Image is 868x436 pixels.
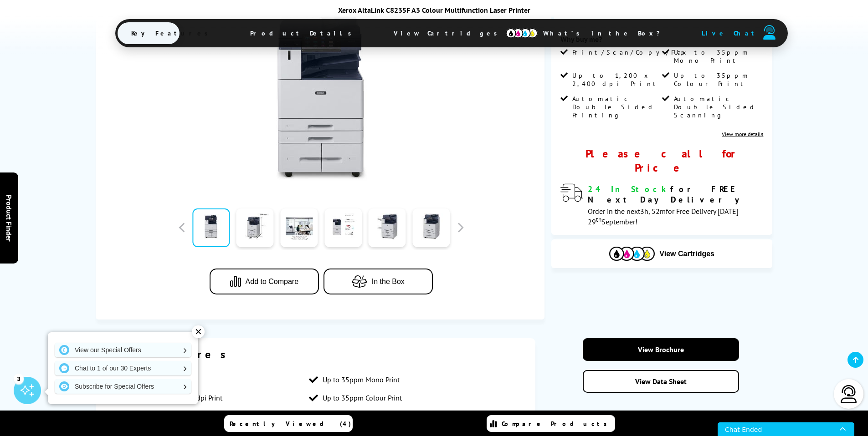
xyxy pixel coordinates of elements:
[674,95,761,119] span: Automatic Double Sided Scanning
[323,375,400,384] span: Up to 35ppm Mono Print
[14,374,24,384] div: 3
[115,5,753,15] div: Xerox AltaLink C8235F A3 Colour Multifunction Laser Printer
[659,250,714,258] span: View Cartridges
[55,343,191,357] a: View our Special Offers
[236,22,370,44] span: Product Details
[560,184,763,226] div: modal_delivery
[718,422,854,436] iframe: To enrich screen reader interactions, please activate Accessibility in Grammarly extension settings
[118,22,226,44] span: Key Features
[722,131,763,137] a: View more details
[560,147,763,175] div: Please call for Price
[323,393,402,402] span: Up to 35ppm Colour Print
[246,278,299,286] span: Add to Compare
[114,347,518,361] div: Key features
[324,269,433,294] button: In the Box
[609,247,655,261] img: Cartridges
[588,184,670,194] span: 24 In Stock
[529,22,683,44] span: What’s in the Box?
[588,184,763,205] div: for FREE Next Day Delivery
[132,393,222,402] span: Up to 1,200 x 2,400 dpi Print
[372,278,405,286] span: In the Box
[230,420,351,428] span: Recently Viewed (4)
[588,207,739,226] span: Order in the next for Free Delivery [DATE] 29 September!
[55,379,191,394] a: Subscribe for Special Offers
[702,29,758,37] span: Live Chat
[583,338,739,361] a: View Brochure
[380,21,519,45] span: View Cartridges
[558,246,765,261] button: View Cartridges
[674,48,761,65] span: Up to 35ppm Mono Print
[487,415,615,432] a: Compare Products
[840,385,858,403] img: user-headset-light.svg
[192,325,205,338] div: ✕
[210,269,319,294] button: Add to Compare
[572,71,660,88] span: Up to 1,200 x 2,400 dpi Print
[583,370,739,393] a: View Data Sheet
[55,361,191,375] a: Chat to 1 of our 30 Experts
[572,95,660,119] span: Automatic Double Sided Printing
[763,25,776,40] img: user-headset-duotone.svg
[5,195,14,242] span: Product Finder
[506,28,538,38] img: cmyk-icon.svg
[640,207,666,216] span: 3h, 52m
[674,71,761,88] span: Up to 35ppm Colour Print
[596,215,601,223] sup: th
[224,415,353,432] a: Recently Viewed (4)
[232,8,411,187] img: Xerox AltaLink C8235F
[502,420,612,428] span: Compare Products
